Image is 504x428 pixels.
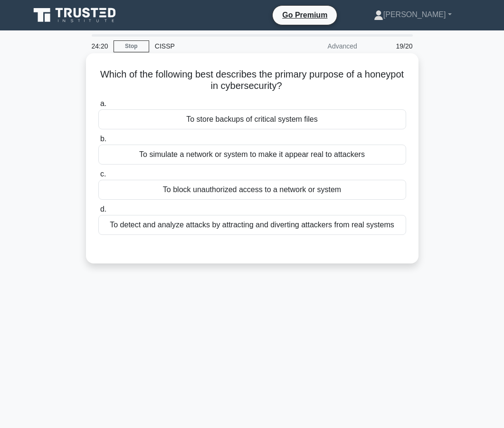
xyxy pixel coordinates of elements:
[100,135,106,143] span: b.
[98,145,406,165] div: To simulate a network or system to make it appear real to attackers
[100,205,106,213] span: d.
[351,5,475,24] a: [PERSON_NAME]
[98,180,406,200] div: To block unauthorized access to a network or system
[149,37,280,56] div: CISSP
[98,215,406,235] div: To detect and analyze attacks by attracting and diverting attackers from real systems
[100,170,106,178] span: c.
[114,40,149,52] a: Stop
[97,68,407,92] h5: Which of the following best describes the primary purpose of a honeypot in cybersecurity?
[276,9,333,21] a: Go Premium
[363,37,418,56] div: 19/20
[86,37,114,56] div: 24:20
[280,37,363,56] div: Advanced
[100,99,106,107] span: a.
[98,109,406,129] div: To store backups of critical system files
